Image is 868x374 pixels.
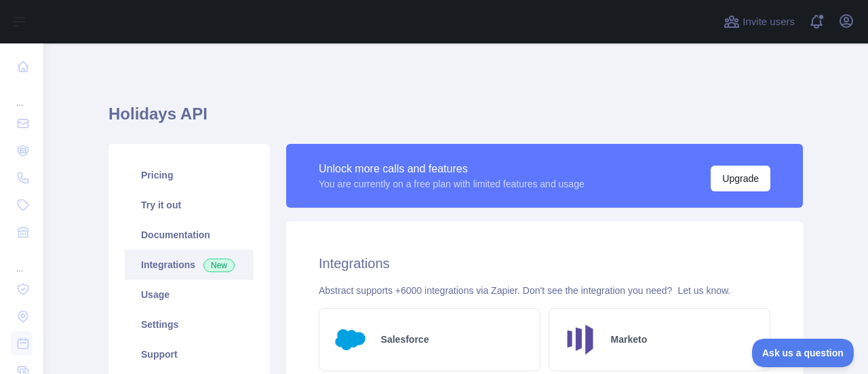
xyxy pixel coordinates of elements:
span: Invite users [743,14,795,30]
div: Unlock more calls and features [319,161,585,177]
a: Pricing [125,160,254,190]
div: ... [11,247,33,274]
h2: Integrations [319,254,770,273]
button: Invite users [721,11,797,33]
h1: Holidays API [108,103,803,136]
a: Integrations New [125,250,254,280]
a: Documentation [125,220,254,250]
a: Usage [125,280,254,310]
iframe: Toggle Customer Support [752,339,854,367]
a: Try it out [125,190,254,220]
span: New [203,259,235,272]
div: Abstract supports +6000 integrations via Zapier. Don't see the integration you need? [319,284,770,297]
div: You are currently on a free plan with limited features and usage [319,177,585,191]
img: Logo [560,320,600,360]
img: Logo [330,320,370,360]
div: ... [11,81,33,109]
a: Settings [125,310,254,339]
h2: Salesforce [381,333,429,346]
a: Support [125,339,254,369]
a: Let us know. [677,285,730,296]
button: Upgrade [711,166,770,191]
h2: Marketo [611,333,648,346]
